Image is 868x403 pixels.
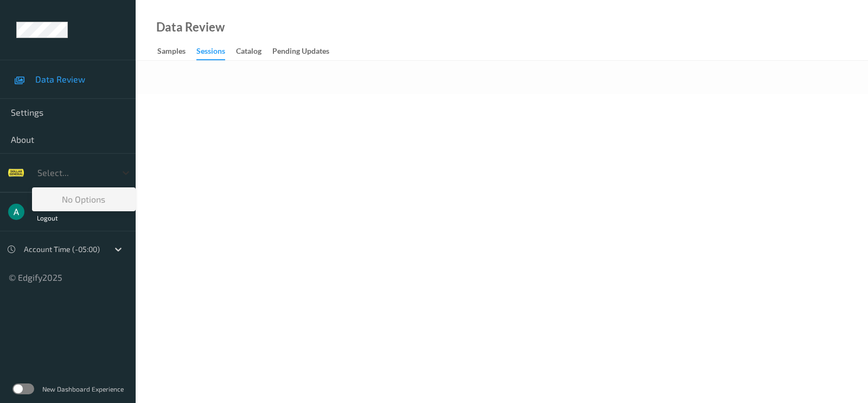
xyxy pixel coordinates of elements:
[196,46,225,60] div: Sessions
[196,44,236,60] a: Sessions
[272,44,340,59] a: Pending Updates
[156,22,225,33] div: Data Review
[157,44,196,59] a: Samples
[272,46,329,59] div: Pending Updates
[236,44,272,59] a: Catalog
[236,46,261,59] div: Catalog
[157,46,186,59] div: Samples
